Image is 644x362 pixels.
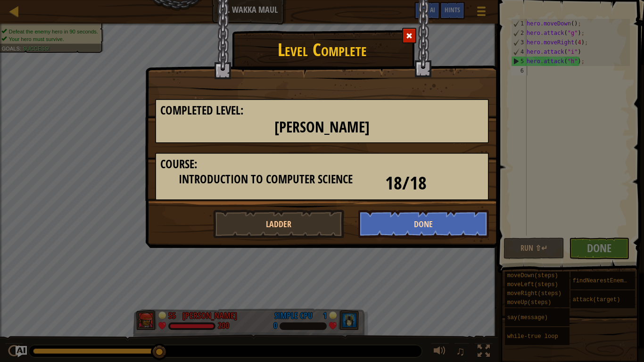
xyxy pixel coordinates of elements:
[213,210,344,238] button: Ladder
[160,173,371,186] h3: Introduction to Computer Science
[146,35,498,59] h1: Level Complete
[358,210,489,238] button: Done
[160,119,484,136] h2: [PERSON_NAME]
[160,158,484,171] h3: Course:
[160,104,484,117] h3: Completed Level:
[385,170,427,195] span: 18/18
